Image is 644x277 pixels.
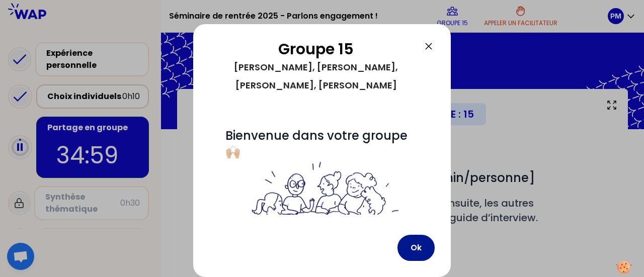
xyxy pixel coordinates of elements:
h2: Groupe 15 [209,40,423,58]
div: [PERSON_NAME], [PERSON_NAME], [PERSON_NAME], [PERSON_NAME] [209,58,423,95]
button: Ok [397,235,435,261]
span: Bienvenue dans votre groupe 🙌🏼 [225,127,419,255]
img: filesOfInstructions%2Fbienvenue%20dans%20votre%20groupe%20-%20petit.png [243,160,401,255]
